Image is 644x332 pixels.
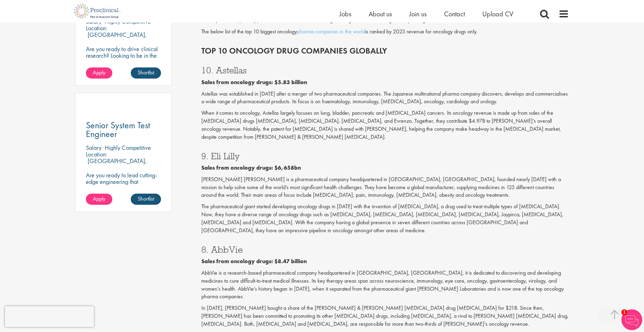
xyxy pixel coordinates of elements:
b: Sales from oncology drugs: $5.83 billion [201,79,307,86]
h3: 8. AbbVie [201,245,569,254]
p: When it comes to oncology, Astellas largely focuses on lung, bladder, pancreatic and [MEDICAL_DAT... [201,109,569,141]
a: pharma companies in the world [297,28,365,35]
p: Highly Competitive [105,144,151,152]
span: Senior System Test Engineer [86,119,150,140]
b: Sales from oncology drugs: $8.47 billion [201,258,307,265]
iframe: reCAPTCHA [5,306,94,327]
a: Jobs [339,9,351,18]
a: Contact [444,9,465,18]
span: 1 [621,309,627,315]
a: Shortlist [131,67,161,79]
span: Apply [93,69,105,76]
a: Shortlist [131,194,161,205]
a: Senior System Test Engineer [86,121,161,138]
h2: Top 10 Oncology drug companies globally [201,46,569,55]
p: AbbVie is a research-based pharmaceutical company headquartered in [GEOGRAPHIC_DATA], [GEOGRAPHIC... [201,269,569,301]
h3: 10. Astellas [201,66,569,75]
p: Are you ready to drive clinical research? Looking to be in the heart of a company where precision... [86,46,161,72]
p: In [DATE], [PERSON_NAME] bought a share of the [PERSON_NAME] & [PERSON_NAME] [MEDICAL_DATA] drug ... [201,304,569,328]
p: [PERSON_NAME] [PERSON_NAME] is a pharmaceutical company headquartered in [GEOGRAPHIC_DATA], [GEOG... [201,176,569,200]
a: About us [369,9,392,18]
p: [GEOGRAPHIC_DATA], [GEOGRAPHIC_DATA] [86,157,147,171]
p: Astellas was established in [DATE] after a merger of two pharmaceutical companies. The Japanese m... [201,90,569,106]
span: Salary [86,144,102,152]
a: Join us [409,9,427,18]
p: Are you ready to lead cutting-edge engineering that accelerate clinical breakthroughs in biotech? [86,172,161,198]
span: Location: [86,24,107,32]
a: Upload CV [482,9,513,18]
h3: 9. Eli Lilly [201,152,569,161]
a: Apply [86,194,112,205]
b: Sales from oncology drugs: $6,658bn [201,164,301,171]
span: Apply [93,195,105,202]
a: Apply [86,67,112,79]
p: [GEOGRAPHIC_DATA], [GEOGRAPHIC_DATA] [86,31,147,45]
p: The pharmaceutical giant started developing oncology drugs in [DATE] with the invention of [MEDIC... [201,203,569,234]
img: Chatbot [621,309,642,330]
span: Location: [86,150,107,158]
p: The below list of the top 10 biggest oncology is ranked by 2023 revenue for oncology drugs only. [201,28,569,36]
